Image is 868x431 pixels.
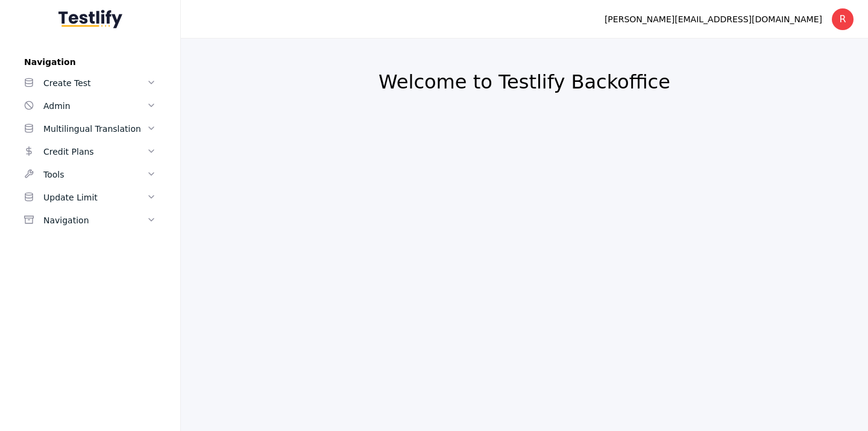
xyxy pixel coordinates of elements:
div: Tools [43,167,146,182]
div: Navigation [43,213,146,228]
img: Testlify - Backoffice [58,10,122,28]
div: Credit Plans [43,144,146,159]
div: [PERSON_NAME][EMAIL_ADDRESS][DOMAIN_NAME] [605,12,822,26]
div: Admin [43,99,146,113]
label: Navigation [14,57,166,67]
div: Create Test [43,76,146,90]
div: Multilingual Translation [43,122,146,136]
div: R [832,8,854,30]
div: Update Limit [43,190,146,205]
h2: Welcome to Testlify Backoffice [210,70,839,94]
